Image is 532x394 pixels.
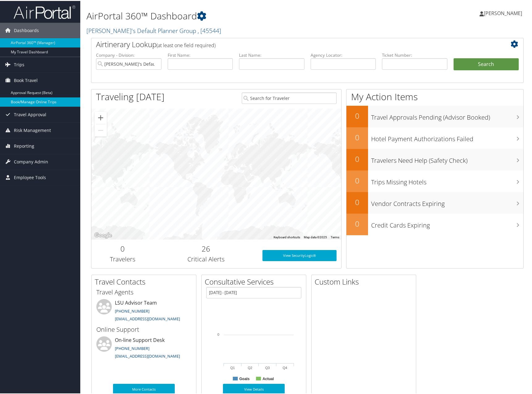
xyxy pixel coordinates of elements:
h2: 26 [158,243,253,253]
input: Search for Traveler [242,92,337,103]
img: Google [93,231,113,239]
li: LSU Advisor Team [93,298,195,323]
text: Q4 [283,365,287,369]
h2: 0 [346,153,368,163]
li: On-line Support Desk [93,335,195,361]
text: Q1 [230,365,235,369]
span: (at least one field required) [157,41,216,48]
h3: Online Support [96,324,191,333]
label: Company - Division: [96,51,161,57]
a: 0Credit Cards Expiring [346,213,523,234]
span: Dashboards [14,22,39,37]
span: Trips [14,56,24,72]
a: Open this area in Google Maps (opens a new window) [93,231,113,239]
h3: Hotel Payment Authorizations Failed [371,131,523,142]
a: [PERSON_NAME] [480,3,528,22]
a: [PHONE_NUMBER] [115,345,149,350]
a: View SecurityLogic® [262,249,337,260]
button: Keyboard shortcuts [274,234,300,239]
h3: Credit Cards Expiring [371,217,523,229]
a: Terms (opens in new tab) [331,235,339,238]
h2: Airtinerary Lookup [96,38,483,49]
h2: 0 [96,243,149,253]
a: [EMAIL_ADDRESS][DOMAIN_NAME] [115,352,180,358]
h1: AirPortal 360™ Dashboard [86,9,381,22]
label: First Name: [168,51,233,57]
a: [PERSON_NAME]'s Default Planner Group [86,26,221,34]
h3: Vendor Contracts Expiring [371,195,523,207]
label: Agency Locator: [311,51,376,57]
span: [PERSON_NAME] [484,9,522,16]
h3: Travelers Need Help (Safety Check) [371,152,523,164]
label: Ticket Number: [382,51,447,57]
h2: Travel Contacts [95,276,196,286]
span: Reporting [14,137,34,153]
h1: Traveling [DATE] [96,89,165,102]
span: Travel Approval [14,106,46,121]
label: Last Name: [239,51,304,57]
a: [EMAIL_ADDRESS][DOMAIN_NAME] [115,315,180,321]
text: Goals [239,376,250,380]
h3: Critical Alerts [158,254,253,263]
h3: Trips Missing Hotels [371,174,523,186]
a: 0Vendor Contracts Expiring [346,191,523,213]
span: Risk Management [14,122,51,137]
button: Zoom out [94,123,107,136]
text: Actual [262,376,274,380]
h2: 0 [346,218,368,228]
span: Map data ©2025 [304,235,327,238]
h3: Travelers [96,254,149,263]
h2: Consultative Services [205,276,306,286]
h2: 0 [346,110,368,120]
a: 0Travelers Need Help (Safety Check) [346,148,523,170]
a: 0Hotel Payment Authorizations Failed [346,126,523,148]
text: Q3 [265,365,270,369]
h3: Travel Agents [96,287,191,296]
a: 0Travel Approvals Pending (Advisor Booked) [346,105,523,126]
a: View Details [223,383,285,394]
img: airportal-logo.png [14,4,75,18]
h2: 0 [346,174,368,185]
a: 0Trips Missing Hotels [346,170,523,191]
a: More Contacts [113,383,175,394]
h1: My Action Items [346,89,523,102]
span: Employee Tools [14,169,46,184]
button: Search [454,57,519,70]
button: Zoom in [94,111,107,123]
a: [PHONE_NUMBER] [115,307,149,313]
h2: Custom Links [315,276,416,286]
h3: Travel Approvals Pending (Advisor Booked) [371,109,523,121]
text: Q2 [248,365,252,369]
h2: 0 [346,196,368,207]
span: Book Travel [14,72,38,87]
span: , [ 45544 ] [198,26,221,34]
tspan: 0 [217,332,219,335]
span: Company Admin [14,153,48,169]
h2: 0 [346,131,368,142]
